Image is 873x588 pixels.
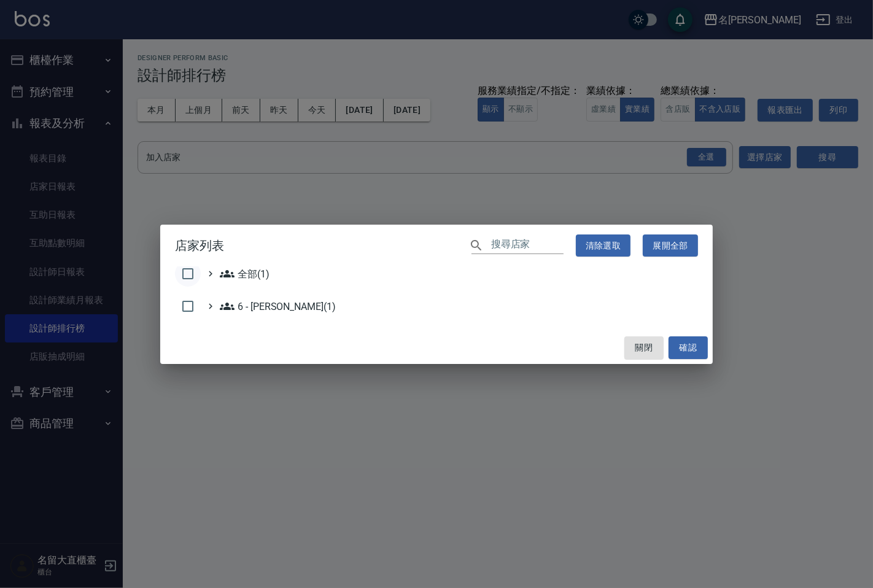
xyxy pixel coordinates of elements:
span: 6 - [PERSON_NAME](1) [220,299,336,314]
h2: 店家列表 [160,225,713,267]
button: 關閉 [624,336,664,359]
button: 確認 [669,336,708,359]
button: 展開全部 [643,234,698,257]
button: 清除選取 [576,234,631,257]
span: 全部(1) [220,266,270,281]
input: 搜尋店家 [491,236,564,254]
